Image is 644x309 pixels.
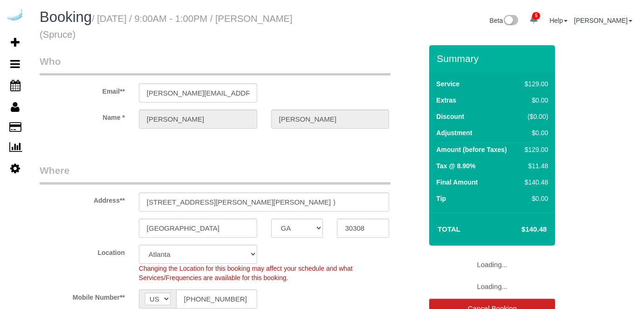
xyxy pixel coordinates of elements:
[521,79,548,89] div: $129.00
[521,112,548,121] div: ($0.00)
[521,161,548,171] div: $11.48
[271,110,390,129] input: Last Name**
[176,289,257,309] input: Mobile Number**
[33,245,132,257] label: Location
[521,194,548,203] div: $0.00
[438,225,460,233] strong: Total
[521,128,548,137] div: $0.00
[33,110,132,122] label: Name *
[521,96,548,105] div: $0.00
[436,161,475,171] label: Tax @ 8.90%
[437,53,550,64] h3: Summary
[503,15,518,27] img: New interface
[40,164,391,185] legend: Where
[337,219,389,238] input: Zip Code**
[40,14,293,40] small: / [DATE] / 9:00AM - 1:00PM / [PERSON_NAME] (Spruce)
[574,17,632,24] a: [PERSON_NAME]
[40,55,391,76] legend: Who
[436,145,507,154] label: Amount (before Taxes)
[40,9,92,25] span: Booking
[139,265,353,282] span: Changing the Location for this booking may affect your schedule and what Services/Frequencies are...
[549,17,568,24] a: Help
[6,9,24,22] img: Automaid Logo
[436,112,464,121] label: Discount
[33,289,132,302] label: Mobile Number**
[436,79,459,89] label: Service
[436,128,472,137] label: Adjustment
[493,226,547,233] h4: $140.48
[139,110,257,129] input: First Name**
[436,178,478,187] label: Final Amount
[532,12,540,20] span: 5
[521,145,548,154] div: $129.00
[490,17,519,24] a: Beta
[436,96,456,105] label: Extras
[525,9,543,30] a: 5
[521,178,548,187] div: $140.48
[436,194,446,203] label: Tip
